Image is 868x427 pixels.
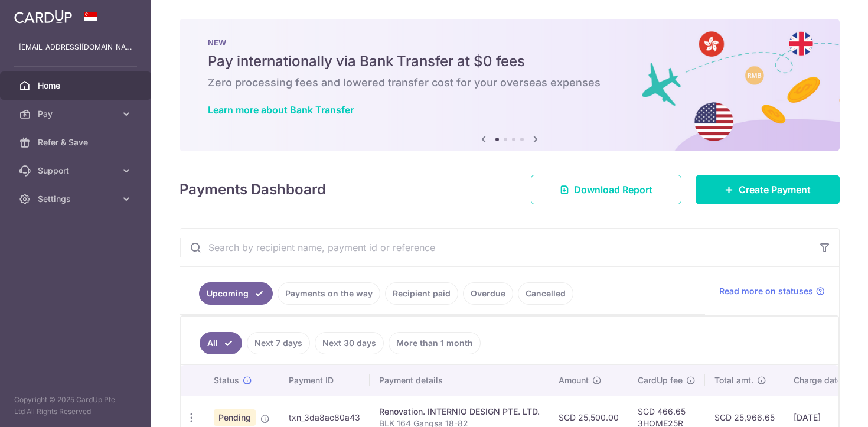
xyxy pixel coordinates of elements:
th: Payment ID [279,365,370,396]
span: Pay [38,108,116,120]
a: Next 30 days [315,332,384,354]
a: Upcoming [199,282,273,305]
a: Cancelled [518,282,573,305]
input: Search by recipient name, payment id or reference [180,229,811,266]
a: Overdue [463,282,513,305]
img: Bank transfer banner [180,19,840,151]
span: Refer & Save [38,136,116,148]
a: All [200,332,242,354]
h5: Pay internationally via Bank Transfer at $0 fees [208,52,811,71]
a: Next 7 days [247,332,310,354]
a: Learn more about Bank Transfer [208,104,354,116]
a: Payments on the way [278,282,380,305]
p: NEW [208,38,811,47]
span: Download Report [574,182,652,197]
span: CardUp fee [638,374,683,386]
span: Create Payment [739,182,811,197]
a: Read more on statuses [719,285,825,297]
span: Support [38,165,116,177]
span: Pending [214,409,256,426]
h4: Payments Dashboard [180,179,326,200]
p: [EMAIL_ADDRESS][DOMAIN_NAME] [19,41,132,53]
span: Charge date [794,374,842,386]
h6: Zero processing fees and lowered transfer cost for your overseas expenses [208,76,811,90]
span: Settings [38,193,116,205]
span: Total amt. [714,374,753,386]
span: Read more on statuses [719,285,813,297]
a: Recipient paid [385,282,458,305]
span: Amount [559,374,589,386]
th: Payment details [370,365,549,396]
a: More than 1 month [389,332,481,354]
img: CardUp [14,9,72,24]
span: Status [214,374,239,386]
div: Renovation. INTERNIO DESIGN PTE. LTD. [379,406,540,418]
a: Create Payment [696,175,840,204]
a: Download Report [531,175,681,204]
span: Home [38,80,116,92]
